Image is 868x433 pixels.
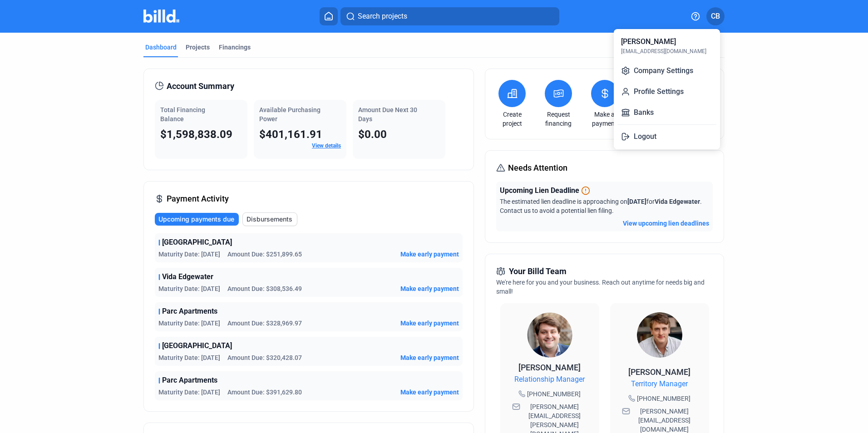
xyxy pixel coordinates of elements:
[621,47,706,55] div: [EMAIL_ADDRESS][DOMAIN_NAME]
[617,83,716,101] button: Profile Settings
[617,103,716,122] button: Banks
[621,36,676,47] div: [PERSON_NAME]
[617,128,716,146] button: Logout
[617,62,716,80] button: Company Settings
